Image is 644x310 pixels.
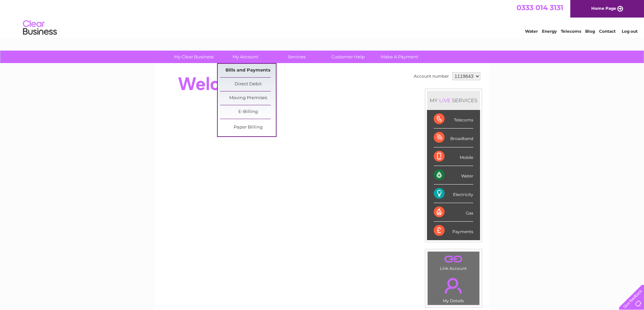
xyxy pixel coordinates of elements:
[434,222,473,240] div: Payments
[434,110,473,129] div: Telecoms
[412,71,451,82] td: Account number
[427,251,480,273] td: Link Account
[561,29,581,34] a: Telecoms
[599,29,616,34] a: Contact
[427,91,480,110] div: MY SERVICES
[542,29,557,34] a: Energy
[434,185,473,203] div: Electricity
[585,29,595,34] a: Blog
[429,253,478,265] a: .
[220,91,276,105] a: Moving Premises
[525,29,538,34] a: Water
[163,4,482,33] div: Clear Business is a trading name of Verastar Limited (registered in [GEOGRAPHIC_DATA] No. 3667643...
[320,51,376,63] a: Customer Help
[429,274,478,298] a: .
[269,51,325,63] a: Services
[220,121,276,134] a: Paper Billing
[372,51,427,63] a: Make A Payment
[220,78,276,91] a: Direct Debit
[23,18,57,38] img: logo.png
[220,105,276,119] a: E-Billing
[217,51,273,63] a: My Account
[517,3,563,12] a: 0333 014 3131
[427,272,480,305] td: My Details
[434,166,473,185] div: Water
[622,29,638,34] a: Log out
[434,129,473,147] div: Broadband
[166,51,222,63] a: My Clear Business
[220,64,276,77] a: Bills and Payments
[438,97,452,104] div: LIVE
[434,147,473,166] div: Mobile
[434,203,473,222] div: Gas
